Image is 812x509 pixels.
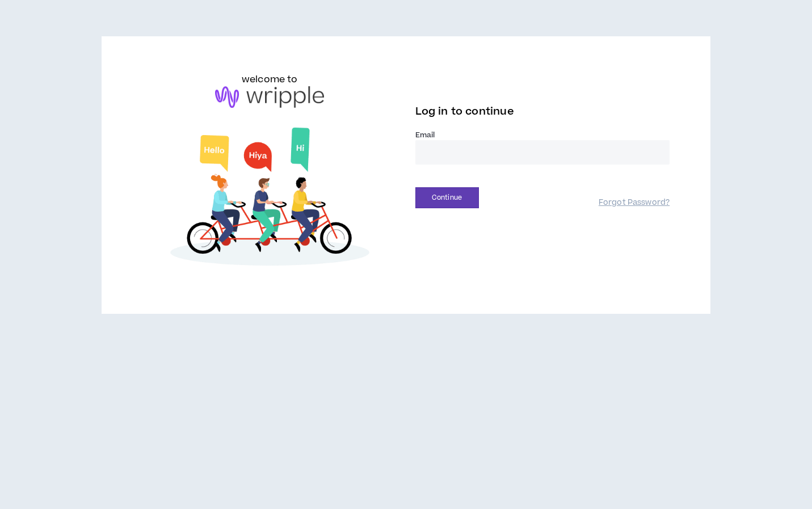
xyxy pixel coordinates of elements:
[415,187,479,208] button: Continue
[242,73,298,86] h6: welcome to
[142,119,397,277] img: Welcome to Wripple
[215,86,324,108] img: logo-brand.png
[415,130,670,140] label: Email
[599,197,670,208] a: Forgot Password?
[415,104,514,119] span: Log in to continue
